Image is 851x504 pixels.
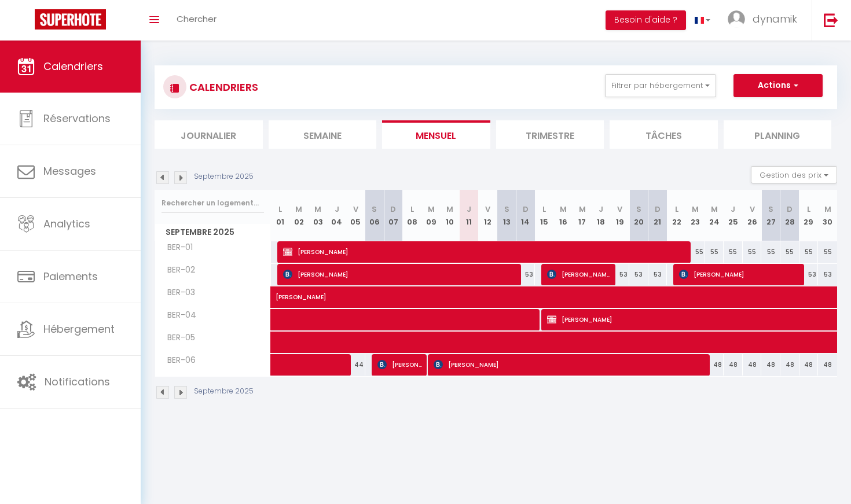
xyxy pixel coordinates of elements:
img: ... [728,10,745,28]
th: 28 [780,190,799,241]
abbr: D [523,204,529,215]
abbr: M [295,204,302,215]
th: 07 [384,190,403,241]
div: 55 [818,241,837,263]
span: Messages [43,164,96,178]
span: dynamik [753,12,797,26]
div: 55 [686,241,705,263]
span: [PERSON_NAME] [679,263,800,285]
span: [PERSON_NAME] [547,263,611,285]
th: 30 [818,190,837,241]
div: 55 [799,241,819,263]
abbr: S [372,204,377,215]
li: Journalier [155,120,263,149]
div: 53 [629,264,648,285]
abbr: L [278,204,282,215]
span: Analytics [43,216,90,231]
div: 48 [743,354,762,376]
th: 21 [648,190,667,241]
li: Tâches [610,120,718,149]
abbr: M [579,204,586,215]
th: 09 [421,190,441,241]
span: BER-03 [157,286,200,299]
abbr: M [711,204,718,215]
abbr: S [636,204,641,215]
abbr: M [560,204,567,215]
abbr: D [390,204,396,215]
th: 01 [271,190,290,241]
img: Super Booking [35,9,106,30]
abbr: S [504,204,509,215]
abbr: L [542,204,546,215]
abbr: L [675,204,678,215]
button: Gestion des prix [751,166,837,183]
abbr: D [787,204,793,215]
span: BER-05 [157,332,200,344]
th: 22 [667,190,686,241]
th: 26 [743,190,762,241]
abbr: V [750,204,755,215]
input: Rechercher un logement... [162,193,264,214]
span: BER-04 [157,309,200,322]
th: 20 [629,190,648,241]
th: 08 [403,190,422,241]
th: 06 [365,190,384,241]
div: 55 [743,241,762,263]
span: BER-01 [157,241,200,254]
div: 48 [818,354,837,376]
abbr: M [428,204,435,215]
th: 11 [460,190,479,241]
th: 12 [478,190,497,241]
th: 16 [554,190,573,241]
abbr: V [617,204,622,215]
span: Réservations [43,111,111,126]
abbr: V [485,204,490,215]
p: Septembre 2025 [194,386,254,397]
img: logout [824,13,838,27]
abbr: D [655,204,661,215]
span: Septembre 2025 [155,224,270,241]
div: 55 [705,241,724,263]
div: 48 [724,354,743,376]
button: Filtrer par hébergement [605,74,716,97]
abbr: M [824,204,831,215]
th: 05 [346,190,365,241]
p: Septembre 2025 [194,171,254,182]
abbr: L [410,204,414,215]
li: Semaine [269,120,377,149]
div: 48 [761,354,780,376]
div: 55 [761,241,780,263]
div: 53 [516,264,535,285]
th: 18 [592,190,611,241]
span: Paiements [43,269,98,284]
div: 53 [818,264,837,285]
abbr: J [467,204,471,215]
th: 03 [309,190,328,241]
a: [PERSON_NAME] [271,286,290,308]
span: [PERSON_NAME] [377,354,422,376]
th: 29 [799,190,819,241]
div: 55 [724,241,743,263]
span: [PERSON_NAME] [283,241,691,263]
th: 17 [573,190,592,241]
th: 02 [289,190,309,241]
abbr: V [353,204,358,215]
li: Planning [724,120,832,149]
th: 23 [686,190,705,241]
button: Actions [733,74,823,97]
th: 25 [724,190,743,241]
li: Trimestre [496,120,604,149]
th: 10 [441,190,460,241]
abbr: J [335,204,339,215]
span: Calendriers [43,59,103,73]
abbr: J [599,204,603,215]
div: 53 [799,264,819,285]
span: Notifications [45,374,110,389]
div: 48 [799,354,819,376]
button: Besoin d'aide ? [606,10,686,30]
th: 14 [516,190,535,241]
li: Mensuel [382,120,490,149]
div: 53 [648,264,667,285]
div: 48 [705,354,724,376]
span: BER-02 [157,264,200,277]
